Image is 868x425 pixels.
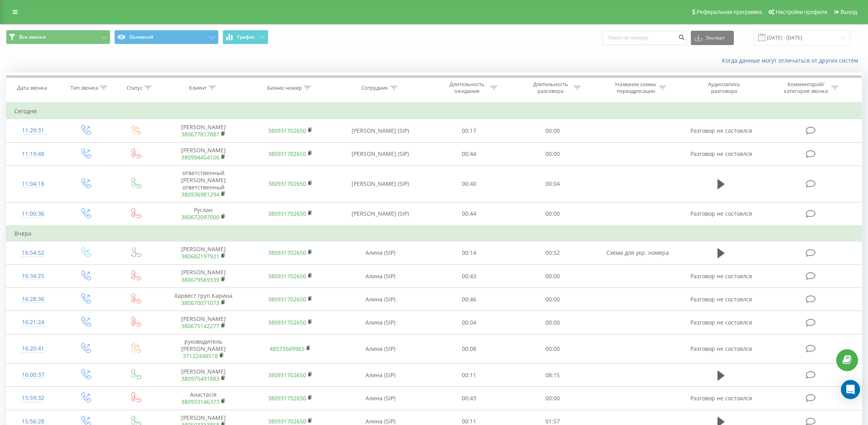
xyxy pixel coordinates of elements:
a: Когда данные могут отличаться от других систем [722,57,862,64]
td: 00:08 [427,334,511,364]
td: 00:00 [511,288,594,311]
a: 380975491883 [181,375,219,382]
div: 16:20:41 [14,341,52,356]
div: Комментарий/категория звонка [783,81,829,94]
div: 11:00:36 [14,206,52,222]
span: Разговор не состоялся [690,272,752,280]
td: [PERSON_NAME] (SIP) [334,165,427,202]
a: 380931702650 [268,319,306,326]
td: Алина (SIP) [334,288,427,311]
td: [PERSON_NAME] (SIP) [334,202,427,226]
span: Все звонки [19,34,46,40]
div: 16:34:25 [14,268,52,284]
a: 380670071073 [181,299,219,307]
td: 00:00 [511,334,594,364]
span: График [237,34,255,40]
div: Сотрудник [362,85,388,91]
button: Основной [114,30,219,44]
span: Разговор не состоялся [690,150,752,157]
span: Выход [841,9,857,15]
td: Анастасія [160,387,247,410]
td: [PERSON_NAME] (SIP) [334,119,427,142]
div: 11:29:31 [14,123,52,138]
span: Разговор не состоялся [690,394,752,402]
button: График [223,30,268,44]
td: Алина (SIP) [334,364,427,387]
td: 00:17 [427,119,511,142]
div: Название схемы переадресации [614,81,657,94]
td: [PERSON_NAME] [160,364,247,387]
div: 16:28:36 [14,291,52,307]
td: 00:46 [427,288,511,311]
a: 380931702650 [268,180,306,187]
td: 00:43 [427,265,511,288]
td: 00:00 [511,387,594,410]
a: 380931702650 [268,272,306,280]
span: Разговор не состоялся [690,319,752,326]
td: Алина (SIP) [334,241,427,264]
span: Настройки профиля [776,9,827,15]
td: 00:04 [427,311,511,334]
a: 380994454106 [181,153,219,161]
td: Руслан [160,202,247,226]
td: руководитель [PERSON_NAME] [160,334,247,364]
a: 380931702650 [268,210,306,217]
div: Тип звонка [70,85,98,91]
td: Вчера [6,226,862,242]
span: Разговор не состоялся [690,345,752,352]
button: Все звонки [6,30,110,44]
td: Алина (SIP) [334,387,427,410]
div: 11:19:48 [14,146,52,162]
td: 00:00 [511,265,594,288]
div: 16:21:24 [14,315,52,330]
div: Длительность ожидания [446,81,488,94]
div: Бизнес номер [267,85,302,91]
button: Экспорт [691,31,734,45]
span: Разговор не состоялся [690,127,752,134]
a: 380931702650 [268,417,306,425]
div: 16:54:52 [14,245,52,261]
td: 00:44 [427,202,511,226]
td: 00:40 [427,165,511,202]
td: 00:43 [427,387,511,410]
a: 37122448518 [183,352,218,360]
td: Сегодня [6,103,862,119]
span: Разговор не состоялся [690,210,752,217]
td: Алина (SIP) [334,334,427,364]
td: Алина (SIP) [334,265,427,288]
div: Клиент [189,85,207,91]
td: 00:44 [427,142,511,165]
div: Статус [127,85,143,91]
span: Разговор не состоялся [690,295,752,303]
div: 15:59:32 [14,390,52,406]
td: 00:00 [511,311,594,334]
td: Алина (SIP) [334,311,427,334]
a: 380931702650 [268,150,306,157]
a: 380931702650 [268,394,306,402]
td: [PERSON_NAME] [160,241,247,264]
div: 16:00:37 [14,367,52,383]
a: 380931702650 [268,127,306,134]
td: Схема для укр. номера [594,241,681,264]
td: Харвест груп Карина [160,288,247,311]
a: 380936981294 [181,191,219,198]
td: 00:00 [511,119,594,142]
div: Open Intercom Messenger [841,380,860,399]
td: 08:15 [511,364,594,387]
a: 380672097000 [181,213,219,221]
div: Дата звонка [17,85,47,91]
td: 00:52 [511,241,594,264]
a: 380931702650 [268,371,306,379]
td: [PERSON_NAME] [160,265,247,288]
td: [PERSON_NAME] [160,119,247,142]
a: 48573569965 [270,345,305,352]
div: 11:04:18 [14,176,52,192]
td: 00:04 [511,165,594,202]
div: Аудиозапись разговора [698,81,750,94]
td: ответственный [PERSON_NAME] ответственный [160,165,247,202]
div: Длительность разговора [529,81,572,94]
a: 380682197921 [181,252,219,260]
a: 380931702650 [268,249,306,256]
span: Реферальная программа [696,9,762,15]
input: Поиск по номеру [602,31,687,45]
